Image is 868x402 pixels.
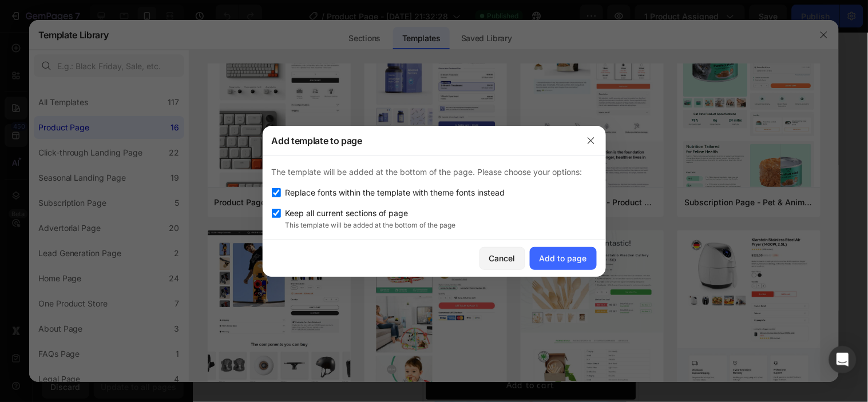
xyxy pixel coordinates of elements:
strong: Powered by Advanced Technology — working together to deliver accurate readings, easy use, and pea... [15,260,200,290]
strong: Reliable Readings, Backed by Advanced Technology [19,177,196,241]
p: This template will be added at the bottom of the page [286,220,597,230]
div: Cancel [489,252,516,264]
button: Add to page [530,247,597,270]
span: Keep all current sections of page [286,206,409,220]
p: FREE SHIPPING ON ORDERS +$99 [1,3,213,13]
button: Add to cart [2,340,212,368]
button: Cancel [479,247,525,270]
span: Replace fonts within the template with theme fonts instead [286,186,505,200]
h3: Add template to page [272,134,363,148]
div: Add to page [540,252,587,264]
p: The template will be added at the bottom of the page. Please choose your options: [272,165,597,179]
div: Open Intercom Messenger [829,346,857,373]
div: Add to cart [84,347,132,361]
